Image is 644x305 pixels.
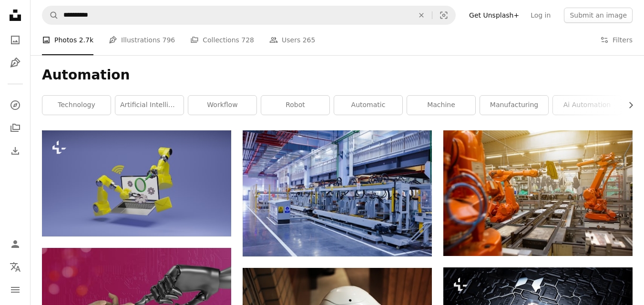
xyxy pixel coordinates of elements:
button: Language [6,257,25,276]
a: a large machine in a large building [243,189,432,197]
span: 796 [163,35,175,45]
button: Submit an image [564,8,633,23]
span: 728 [241,35,254,45]
a: artificial intelligence [115,96,184,115]
button: scroll list to the right [622,96,633,115]
a: a laptop computer with a robot holding a magnifying glass [42,179,231,187]
a: technology [42,96,111,115]
a: Photos [6,30,25,49]
a: Get Unsplash+ [463,8,525,23]
a: Users 265 [269,25,315,55]
a: Illustrations 796 [109,25,175,55]
button: Search Unsplash [42,6,59,24]
button: Visual search [432,6,455,24]
button: Clear [411,6,432,24]
a: Collections [6,118,25,138]
a: two hands touching each other in front of a pink background [42,296,231,305]
button: Menu [6,280,25,299]
a: automatic [334,96,402,115]
span: 265 [303,35,316,45]
a: machine [407,96,475,115]
a: Collections 728 [190,25,254,55]
form: Find visuals sitewide [42,6,456,25]
a: Explore [6,96,25,115]
button: Filters [600,25,633,55]
a: workflow [188,96,256,115]
a: robot [261,96,329,115]
a: a factory filled with lots of orange machines [443,189,633,197]
a: Log in / Sign up [6,235,25,254]
img: a factory filled with lots of orange machines [443,130,633,256]
a: ai automation [553,96,621,115]
img: a large machine in a large building [243,130,432,256]
a: Illustrations [6,53,25,72]
a: Log in [525,8,556,23]
img: a laptop computer with a robot holding a magnifying glass [42,130,231,236]
a: Download History [6,141,25,160]
a: manufacturing [480,96,548,115]
h1: Automation [42,67,633,84]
